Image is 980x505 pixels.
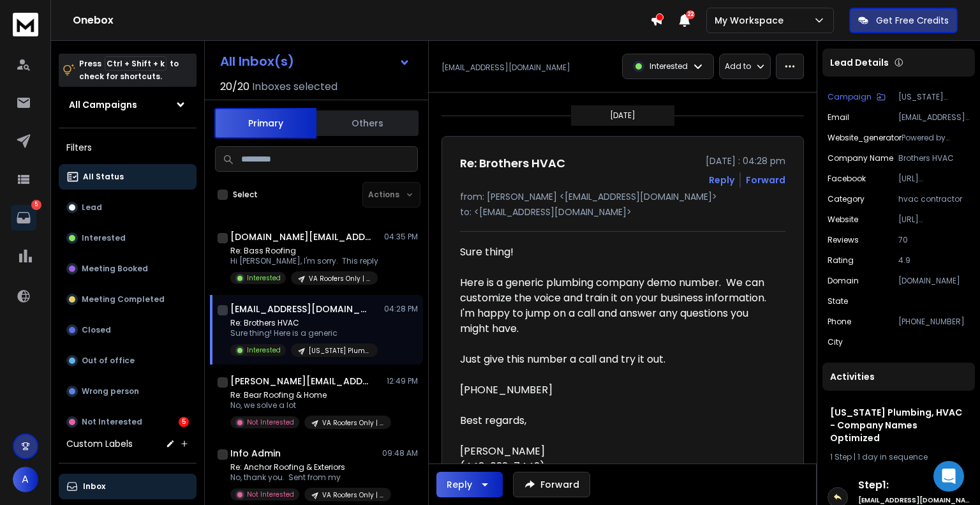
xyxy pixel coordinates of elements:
[82,233,126,243] p: Interested
[247,273,281,283] p: Interested
[513,472,590,497] button: Forward
[230,400,383,411] p: No, we solve a lot
[59,317,197,343] button: Closed
[59,287,197,312] button: Meeting Completed
[828,92,872,102] p: Campaign
[210,49,420,74] button: All Inbox(s)
[230,246,378,256] p: Re: Bass Roofing
[252,79,338,94] h3: Inboxes selected
[82,202,102,213] p: Lead
[220,79,249,94] span: 20 / 20
[460,206,785,218] p: to: <[EMAIL_ADDRESS][DOMAIN_NAME]>
[898,112,970,123] p: [EMAIL_ADDRESS][DOMAIN_NAME]
[709,174,734,186] button: Reply
[902,133,970,143] p: Powered by LayerSlider 6.6.4 - Multi-Purpose, Responsive, Parallax, Mobile-Friendly Slider Plugin...
[830,452,967,462] div: |
[725,61,751,72] p: Add to
[66,437,133,450] h3: Custom Labels
[828,133,902,143] p: website_generator
[898,194,970,204] p: hvac contractor
[387,376,418,386] p: 12:49 PM
[828,153,893,163] p: Company Name
[59,92,197,117] button: All Campaigns
[384,232,418,242] p: 04:35 PM
[828,337,843,347] p: city
[82,294,165,305] p: Meeting Completed
[247,490,294,499] p: Not Interested
[898,317,970,327] p: [PHONE_NUMBER]
[13,467,38,492] button: A
[31,200,41,210] p: 5
[460,245,775,260] div: Sure thing!
[828,296,848,306] p: state
[828,215,858,225] p: website
[830,451,852,462] span: 1 Step
[610,110,635,121] p: [DATE]
[59,164,197,190] button: All Status
[247,418,294,427] p: Not Interested
[230,256,378,266] p: Hi [PERSON_NAME], I'm sorry. This reply
[83,172,124,182] p: All Status
[230,303,371,315] h1: [EMAIL_ADDRESS][DOMAIN_NAME]
[59,409,197,435] button: Not Interested5
[247,345,281,355] p: Interested
[59,139,197,156] h3: Filters
[898,255,970,266] p: 4.9
[828,194,865,204] p: category
[214,108,316,139] button: Primary
[230,230,371,243] h1: [DOMAIN_NAME][EMAIL_ADDRESS][DOMAIN_NAME]
[746,174,785,186] div: Forward
[706,155,785,167] p: [DATE] : 04:28 pm
[898,174,970,184] p: [URL][DOMAIN_NAME]
[230,472,383,483] p: No, thank you. Sent from my
[460,352,775,367] div: Just give this number a call and try it out.
[13,13,38,36] img: logo
[309,346,370,356] p: [US_STATE] Plumbing, HVAC - Company Names Optimized
[828,255,854,266] p: rating
[82,356,135,366] p: Out of office
[898,276,970,286] p: [DOMAIN_NAME]
[898,215,970,225] p: [URL][DOMAIN_NAME]
[82,325,111,335] p: Closed
[460,459,775,474] div: (443-622-7442)
[230,318,378,328] p: Re: Brothers HVAC
[322,418,383,428] p: VA Roofers Only | w/City | Save&Role Only
[59,348,197,373] button: Out of office
[460,382,775,398] div: [PHONE_NUMBER]
[230,375,371,388] h1: [PERSON_NAME][EMAIL_ADDRESS][DOMAIN_NAME]
[828,92,886,102] button: Campaign
[230,447,281,460] h1: Info Admin
[460,190,785,203] p: from: [PERSON_NAME] <[EMAIL_ADDRESS][DOMAIN_NAME]>
[686,10,695,19] span: 22
[230,462,383,472] p: Re: Anchor Roofing & Exteriors
[73,13,650,28] h1: Onebox
[316,109,419,137] button: Others
[384,304,418,314] p: 04:28 PM
[715,14,789,27] p: My Workspace
[460,413,775,428] div: Best regards,
[309,274,370,283] p: VA Roofers Only | w/City | Save&Role Only
[442,63,570,73] p: [EMAIL_ADDRESS][DOMAIN_NAME]
[830,56,889,69] p: Lead Details
[447,478,472,491] div: Reply
[382,448,418,458] p: 09:48 AM
[82,417,142,427] p: Not Interested
[82,386,139,396] p: Wrong person
[828,235,859,245] p: reviews
[858,478,970,493] h6: Step 1 :
[220,55,294,68] h1: All Inbox(s)
[828,112,849,123] p: Email
[828,317,851,327] p: Phone
[82,264,148,274] p: Meeting Booked
[233,190,258,200] label: Select
[436,472,503,497] button: Reply
[898,235,970,245] p: 70
[230,328,378,338] p: Sure thing! Here is a generic
[460,275,775,336] div: Here is a generic plumbing company demo number. We can customize the voice and train it on your b...
[858,495,970,505] h6: [EMAIL_ADDRESS][DOMAIN_NAME]
[650,61,688,72] p: Interested
[460,155,565,172] h1: Re: Brothers HVAC
[59,225,197,251] button: Interested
